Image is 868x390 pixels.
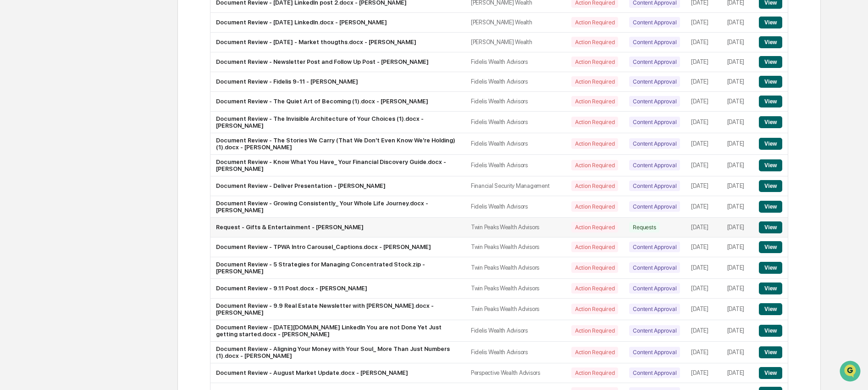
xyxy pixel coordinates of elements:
[465,196,566,218] td: Fidelis Wealth Advisors
[629,76,680,87] div: Content Approval
[210,218,465,237] td: Request - Gifts & Entertainment - [PERSON_NAME]
[629,304,680,314] div: Content Approval
[629,17,680,28] div: Content Approval
[686,342,721,363] td: [DATE]
[210,155,465,176] td: Document Review - Know What You Have_ Your Financial Discovery Guide.docx - [PERSON_NAME]
[465,13,566,33] td: [PERSON_NAME] Wealth
[210,257,465,279] td: Document Review - 5 Strategies for Managing Concentrated Stock.zip - [PERSON_NAME]
[759,201,782,213] button: View
[686,112,721,133] td: [DATE]
[629,37,680,47] div: Content Approval
[571,138,618,149] div: Action Required
[66,117,74,124] div: 🗄️
[571,283,618,294] div: Action Required
[686,363,721,383] td: [DATE]
[686,196,721,218] td: [DATE]
[759,138,782,150] button: View
[759,346,782,358] button: View
[722,299,753,320] td: [DATE]
[722,176,753,196] td: [DATE]
[210,320,465,342] td: Document Review - [DATE][DOMAIN_NAME] LinkedIn You are not Done Yet Just getting started.docx - [...
[759,283,782,294] button: View
[722,196,753,218] td: [DATE]
[759,36,782,48] button: View
[686,176,721,196] td: [DATE]
[722,155,753,176] td: [DATE]
[629,160,680,170] div: Content Approval
[686,218,721,237] td: [DATE]
[629,57,680,67] div: Content Approval
[210,133,465,155] td: Document Review - The Stories We Carry (That We Don't Even Know We're Holding) (1).docx - [PERSON...
[571,57,618,67] div: Action Required
[571,201,618,212] div: Action Required
[759,241,782,253] button: View
[571,242,618,252] div: Action Required
[686,320,721,342] td: [DATE]
[210,13,465,33] td: Document Review - [DATE] LinkedIn.docx - [PERSON_NAME]
[686,279,721,299] td: [DATE]
[759,17,782,28] button: View
[629,325,680,336] div: Content Approval
[9,117,17,124] div: 🖐️
[210,299,465,320] td: Document Review - 9.9 Real Estate Newsletter with [PERSON_NAME].docx - [PERSON_NAME]
[759,116,782,128] button: View
[465,92,566,112] td: Fidelis Wealth Advisors
[686,33,721,52] td: [DATE]
[465,133,566,155] td: Fidelis Wealth Advisors
[571,76,618,87] div: Action Required
[9,134,17,141] div: 🔎
[686,52,721,72] td: [DATE]
[210,237,465,257] td: Document Review - TPWA Intro Carousel_Captions.docx - [PERSON_NAME]
[465,363,566,383] td: Perspective Wealth Advisors
[465,176,566,196] td: Financial Security Management
[6,130,61,146] a: 🔎Data Lookup
[629,222,659,232] div: Requests
[63,112,117,129] a: 🗄️Attestations
[571,304,618,314] div: Action Required
[31,70,150,79] div: Start new chat
[210,112,465,133] td: Document Review - The Invisible Architecture of Your Choices (1).docx - [PERSON_NAME]
[722,363,753,383] td: [DATE]
[722,72,753,92] td: [DATE]
[465,342,566,363] td: Fidelis Wealth Advisors
[571,262,618,273] div: Action Required
[629,181,680,191] div: Content Approval
[686,92,721,112] td: [DATE]
[629,283,680,294] div: Content Approval
[465,218,566,237] td: Twin Peaks Wealth Advisors
[571,17,618,28] div: Action Required
[759,76,782,88] button: View
[465,33,566,52] td: [PERSON_NAME] Wealth
[722,13,753,33] td: [DATE]
[722,52,753,72] td: [DATE]
[6,112,63,129] a: 🖐️Preclearance
[210,342,465,363] td: Document Review - Aligning Your Money with Your Soul_ More Than Just Numbers (1).docx - [PERSON_N...
[91,156,111,163] span: Pylon
[65,155,111,163] a: Powered byPylon
[210,52,465,72] td: Document Review - Newsletter Post and Follow Up Post - [PERSON_NAME]
[686,257,721,279] td: [DATE]
[210,176,465,196] td: Document Review - Deliver Presentation - [PERSON_NAME]
[465,155,566,176] td: Fidelis Wealth Advisors
[722,33,753,52] td: [DATE]
[759,367,782,379] button: View
[465,299,566,320] td: Twin Peaks Wealth Advisors
[210,279,465,299] td: Document Review - 9.11 Post.docx - [PERSON_NAME]
[18,133,58,142] span: Data Lookup
[722,342,753,363] td: [DATE]
[465,257,566,279] td: Twin Peaks Wealth Advisors
[571,181,618,191] div: Action Required
[210,196,465,218] td: Document Review - Growing Consistently_ Your Whole Life Journey.docx - [PERSON_NAME]
[465,237,566,257] td: Twin Peaks Wealth Advisors
[686,72,721,92] td: [DATE]
[629,262,680,273] div: Content Approval
[629,242,680,252] div: Content Approval
[76,116,114,125] span: Attestations
[722,237,753,257] td: [DATE]
[465,112,566,133] td: Fidelis Wealth Advisors
[571,117,618,127] div: Action Required
[686,155,721,176] td: [DATE]
[629,367,680,378] div: Content Approval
